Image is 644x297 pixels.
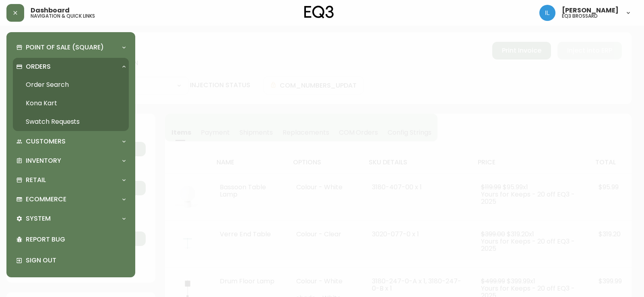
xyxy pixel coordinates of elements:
[26,156,61,165] p: Inventory
[562,14,598,18] h5: eq3 brossard
[562,7,619,14] span: [PERSON_NAME]
[26,235,126,244] p: Report Bug
[26,137,66,146] p: Customers
[13,94,129,113] a: Kona Kart
[26,256,126,265] p: Sign Out
[13,113,129,131] a: Swatch Requests
[26,62,51,71] p: Orders
[13,133,129,150] div: Customers
[13,76,129,94] a: Order Search
[26,176,46,184] p: Retail
[304,6,334,18] img: logo
[13,152,129,170] div: Inventory
[13,58,129,76] div: Orders
[13,229,129,250] div: Report Bug
[13,210,129,227] div: System
[31,14,95,18] h5: navigation & quick links
[13,250,129,271] div: Sign Out
[13,171,129,189] div: Retail
[26,43,104,52] p: Point of Sale (Square)
[26,195,66,204] p: Ecommerce
[13,39,129,56] div: Point of Sale (Square)
[31,7,70,14] span: Dashboard
[539,5,555,21] img: 998f055460c6ec1d1452ac0265469103
[13,190,129,208] div: Ecommerce
[26,214,51,223] p: System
